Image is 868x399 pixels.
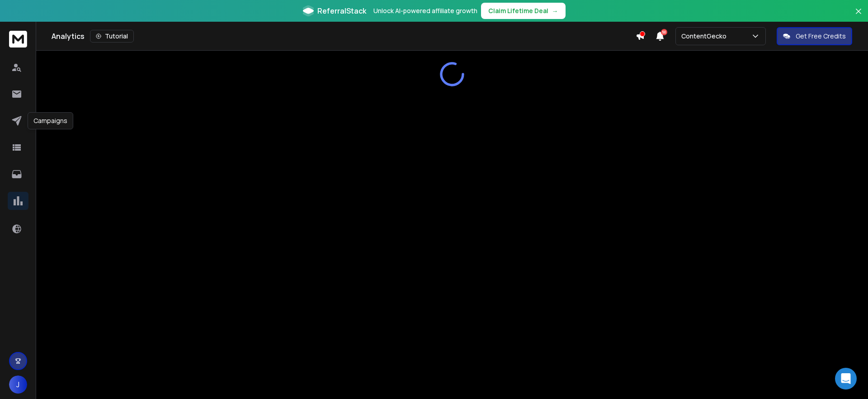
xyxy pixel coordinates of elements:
[777,27,852,45] button: Get Free Credits
[835,368,857,389] div: Open Intercom Messenger
[661,29,667,35] span: 50
[90,30,134,43] button: Tutorial
[796,32,846,41] p: Get Free Credits
[9,375,27,394] button: J
[317,5,366,16] span: ReferralStack
[373,6,477,15] p: Unlock AI-powered affiliate growth
[552,6,558,15] span: →
[52,30,636,43] div: Analytics
[481,3,566,19] button: Claim Lifetime Deal→
[28,112,73,129] div: Campaigns
[681,32,730,41] p: ContentGecko
[853,5,864,27] button: Close banner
